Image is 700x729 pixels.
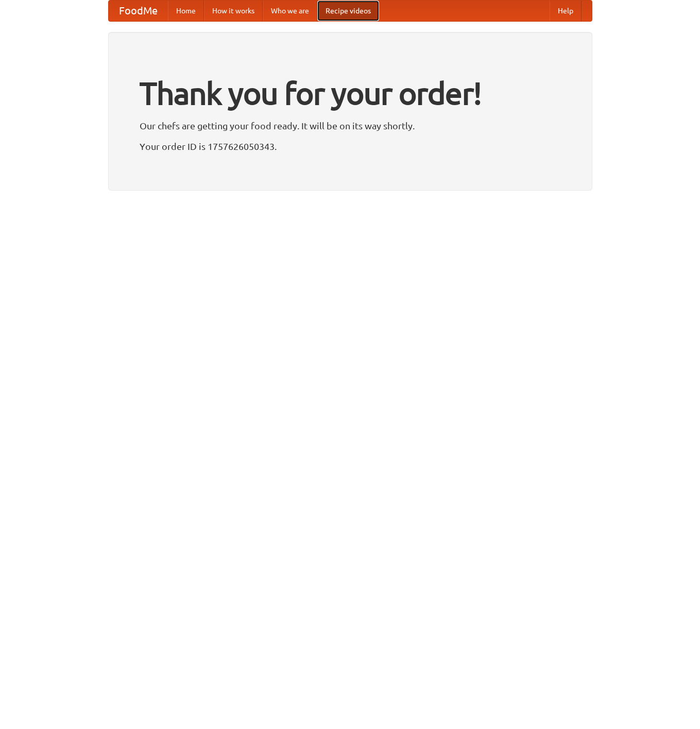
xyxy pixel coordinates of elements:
[317,1,379,21] a: Recipe videos
[550,1,582,21] a: Help
[140,69,561,118] h1: Thank you for your order!
[109,1,168,21] a: FoodMe
[263,1,317,21] a: Who we are
[140,139,561,154] p: Your order ID is 1757626050343.
[168,1,204,21] a: Home
[204,1,263,21] a: How it works
[140,118,561,133] p: Our chefs are getting your food ready. It will be on its way shortly.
